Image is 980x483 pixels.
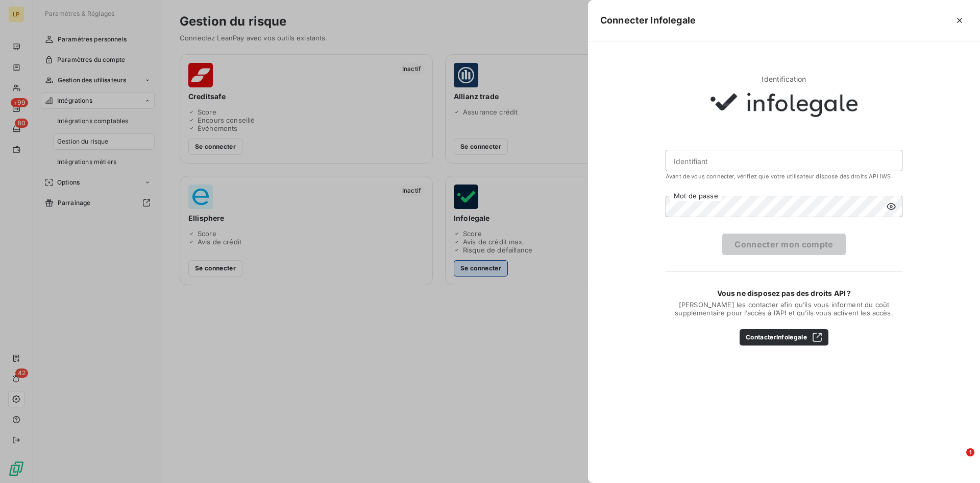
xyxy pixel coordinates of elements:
span: Identification [762,74,806,84]
iframe: Intercom live chat [945,448,970,473]
img: Infolegale logo [710,93,857,117]
h5: Connecter Infolegale [600,13,696,28]
span: Avant de vous connecter, vérifiez que votre utilisateur dispose des droits API IWS [666,173,902,179]
button: ContacterInfolegale [740,329,828,346]
span: [PERSON_NAME] les contacter afin qu’ils vous informent du coût supplémentaire pour l’accès à l’AP... [666,301,902,317]
input: placeholder [666,150,902,171]
span: 1 [966,448,974,456]
button: Connecter mon compte [722,234,845,255]
span: Vous ne disposez pas des droits API ? [717,288,851,298]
